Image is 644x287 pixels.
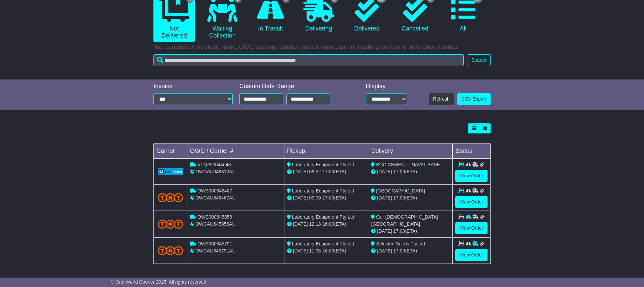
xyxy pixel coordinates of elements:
div: - (ETA) [287,247,366,254]
span: Selected Seeds Pty Ltd [376,241,425,246]
span: Laboratory Equipment Pty Ltd [292,241,354,246]
a: View Order [455,249,488,261]
span: [DATE] [377,228,392,234]
span: 17:00 [393,195,405,200]
img: TNT_Domestic.png [158,220,183,229]
span: 12:18 [309,221,321,227]
span: OWCAU645791AU [195,248,236,253]
span: 17:00 [322,169,334,174]
span: [DATE] [293,169,308,174]
div: - (ETA) [287,194,366,202]
span: OWS000645856 [197,214,232,220]
span: [DATE] [293,195,308,200]
td: Status [453,144,491,159]
span: Laboratory Equipment Pty Ltd [292,214,354,220]
span: 17:00 [393,169,405,174]
span: OWCAU645856AU [195,221,236,227]
a: View Order [455,196,488,208]
span: Laboratory Equipment Pty Ltd [292,188,354,193]
span: [DATE] [293,248,308,253]
span: OWS000645791 [197,241,232,246]
a: CSV Export [457,93,491,105]
button: Refresh [429,93,454,105]
p: You can search by client name, OWC tracking number, carrier name, carrier tracking number or refe... [153,44,491,51]
div: (ETA) [371,168,450,175]
span: Our [DEMOGRAPHIC_DATA] [GEOGRAPHIC_DATA] [371,214,438,227]
button: Search [467,54,491,66]
span: BGC CEMENT - NAVAL BASE [376,162,440,167]
span: [GEOGRAPHIC_DATA] [376,188,425,193]
span: [DATE] [377,169,392,174]
span: 17:00 [322,195,334,200]
span: © One World Courier 2025. All rights reserved. [111,279,208,285]
span: OWCAU646467AU [195,195,236,200]
span: 17:00 [393,248,405,253]
div: Custom Date Range [239,83,347,90]
img: TNT_Domestic.png [158,246,183,255]
span: 11:38 [309,248,321,253]
span: OWCAU646812AU [195,169,236,174]
span: [DATE] [377,248,392,253]
a: View Order [455,170,488,182]
span: 16:00 [322,248,334,253]
td: Delivery [368,144,453,159]
img: GetCarrierServiceLogo [158,168,183,175]
div: Invoice [153,83,233,90]
span: 17:00 [393,228,405,234]
span: VFQZ50044643 [197,162,231,167]
span: 09:52 [309,169,321,174]
a: View Order [455,222,488,234]
div: - (ETA) [287,168,366,175]
div: (ETA) [371,194,450,202]
span: OWS000646467 [197,188,232,193]
div: Display [366,83,407,90]
td: OWC / Carrier # [187,144,284,159]
td: Carrier [154,144,187,159]
span: 16:00 [322,221,334,227]
div: (ETA) [371,247,450,254]
div: (ETA) [371,228,450,235]
img: TNT_Domestic.png [158,193,183,202]
span: 09:00 [309,195,321,200]
span: Laboratory Equipment Pty Ltd [292,162,354,167]
div: - (ETA) [287,221,366,228]
span: [DATE] [293,221,308,227]
span: [DATE] [377,195,392,200]
td: Pickup [284,144,368,159]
